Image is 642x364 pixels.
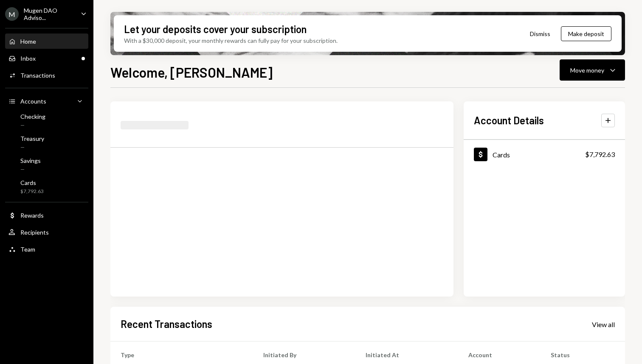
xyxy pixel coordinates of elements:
[592,320,615,329] div: View all
[5,207,88,223] a: Rewards
[5,176,88,197] a: Cards$7,792.63
[20,55,36,62] div: Inbox
[20,144,44,151] div: —
[5,132,88,153] a: Treasury—
[5,67,88,83] a: Transactions
[560,59,625,81] button: Move money
[20,38,36,45] div: Home
[20,188,44,195] div: $7,792.63
[20,72,55,79] div: Transactions
[24,7,74,21] div: Mugen DAO Adviso...
[124,22,307,36] div: Let your deposits cover your subscription
[110,64,273,81] h1: Welcome, [PERSON_NAME]
[20,179,44,186] div: Cards
[20,113,45,120] div: Checking
[5,110,88,131] a: Checking—
[474,113,544,127] h2: Account Details
[20,135,44,142] div: Treasury
[20,157,41,164] div: Savings
[519,24,561,44] button: Dismiss
[5,154,88,175] a: Savings—
[592,319,615,329] a: View all
[121,317,212,331] h2: Recent Transactions
[5,34,88,49] a: Home
[5,7,19,21] div: M
[124,36,338,45] div: With a $30,000 deposit, your monthly rewards can fully pay for your subscription.
[20,212,44,219] div: Rewards
[493,151,510,159] div: Cards
[464,140,625,168] a: Cards$7,792.63
[585,149,615,160] div: $7,792.63
[20,229,49,236] div: Recipients
[5,241,88,257] a: Team
[561,26,611,41] button: Make deposit
[5,50,88,66] a: Inbox
[20,98,46,105] div: Accounts
[570,66,604,75] div: Move money
[20,246,35,253] div: Team
[20,166,41,173] div: —
[5,224,88,240] a: Recipients
[20,122,45,129] div: —
[5,93,88,109] a: Accounts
